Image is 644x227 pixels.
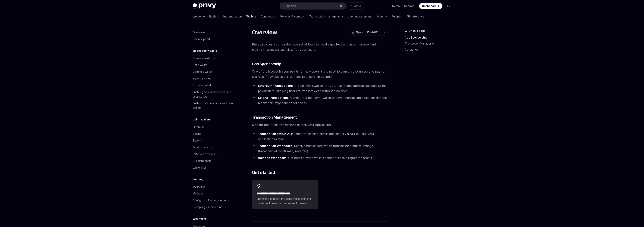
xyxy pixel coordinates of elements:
[193,76,211,81] div: Import a wallet
[193,30,205,35] div: Overview
[261,12,276,21] a: Connectors
[252,42,388,52] span: Privy provides a comprehensive set of tools to handle gas fees and asset management, making inter...
[193,177,203,182] h5: Funding
[252,131,388,142] li: : Fetch transaction details and status via API to keep your application in sync.
[193,83,211,88] div: Export a wallet
[193,117,211,122] h5: Using wallets
[252,95,388,106] li: : Configure a fee payer wallet to cover transaction costs, making the blockchain experience frict...
[252,115,297,120] span: Transaction Management
[258,132,292,136] strong: Transaction Status API
[354,4,362,8] span: Ask AI
[258,144,292,148] strong: Transaction Webhooks
[340,5,344,8] span: ⌘ K
[258,156,287,160] strong: Balance Webhooks
[252,29,277,36] h1: Overview
[193,132,201,136] div: Solana
[190,157,238,164] a: UI components
[193,216,207,221] h5: Webhooks
[348,12,372,21] a: User management
[258,84,293,88] strong: Ethereum Transactions
[190,100,238,111] a: Enabling offline actions with user wallets
[193,185,205,189] div: Overview
[252,143,388,154] li: : Receive notifications when transaction statuses change (broadcasted, confirmed, reverted).
[193,56,211,61] div: Create a wallet
[193,152,215,156] div: EVM smart wallets
[280,3,346,9] button: Search...⌘K
[252,155,388,160] li: : Get notified when wallets send or receive registered assets.
[193,63,207,67] div: Get a wallet
[193,205,222,209] div: Prompting users to fund
[280,12,305,21] a: Policies & controls
[193,3,216,9] img: dark logo
[190,164,238,171] a: Whitelabel
[287,4,298,8] div: Search...
[392,4,400,8] a: Demo
[258,96,289,100] strong: Solana Transactions
[190,89,238,100] a: Enabling server-side access to user wallets
[409,29,426,33] span: On this page
[193,12,205,21] a: Welcome
[193,145,208,150] div: Other chains
[193,101,236,110] div: Enabling offline actions with user wallets
[348,3,364,9] button: Ask AI
[193,191,204,196] div: Methods
[193,48,217,53] h5: Embedded wallets
[190,183,238,190] a: Overview
[190,29,238,36] a: Overview
[376,12,387,21] a: Security
[193,165,206,170] div: Whitelabel
[193,159,211,163] div: UI components
[252,169,275,176] span: Get started
[405,41,454,47] a: Transaction Management
[419,3,442,9] a: Dashboard
[445,3,451,9] button: Toggle dark mode
[252,122,388,127] span: Monitor and track transactions across your application:
[193,37,210,41] div: Chain support
[404,4,415,8] a: Support
[193,198,229,203] div: Configuring funding methods
[356,30,379,34] span: Open in ChatGPT
[193,90,236,99] div: Enabling server-side access to user wallets
[405,47,454,53] a: Get started
[190,82,238,89] a: Export a wallet
[405,35,454,41] a: Gas Sponsorship
[193,138,201,143] div: Bitcoin
[391,12,402,21] a: Recipes
[407,12,424,21] a: API reference
[190,75,238,82] a: Import a wallet
[252,83,388,94] li: : Create smart wallets for your users and sponsor gas fees using paymasters, allowing users to tr...
[193,125,204,129] div: Ethereum
[190,197,238,204] a: Configuring funding methods
[190,68,238,75] a: Update a wallet
[252,61,281,67] span: Gas Sponsorship
[422,4,437,8] span: Dashboard
[193,70,212,74] div: Update a wallet
[349,29,381,36] button: Open in ChatGPT
[190,36,238,42] a: Chain support
[209,12,218,21] a: Basics
[256,197,314,206] span: Sponsor gas fees for Solana transactions to create frictionless experiences for users.
[309,12,343,21] a: Transaction management
[246,12,256,21] a: Wallets
[222,12,242,21] a: Authentication
[252,69,388,79] span: One of the biggest friction points for new users is the need to own cryptocurrency to pay for gas...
